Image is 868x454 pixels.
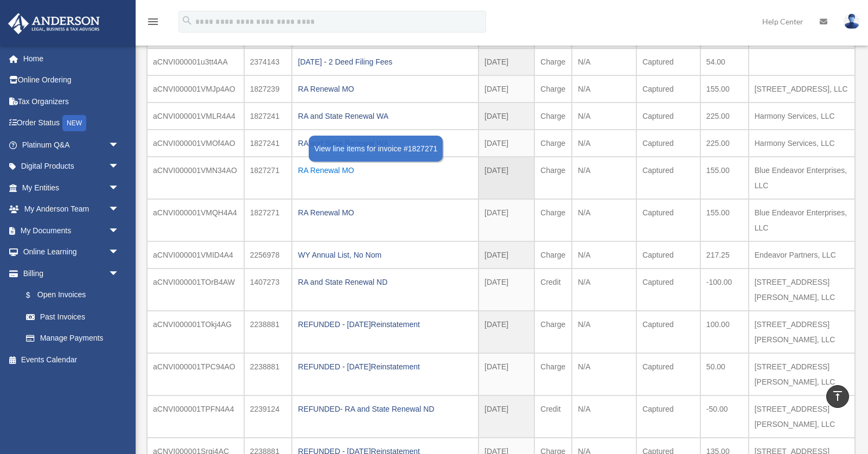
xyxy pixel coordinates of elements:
td: [DATE] [478,199,534,241]
td: 2374143 [244,48,292,75]
div: RA and State Renewal WA [298,136,473,151]
div: RA Renewal MO [298,205,473,220]
td: Captured [636,48,700,75]
td: Captured [636,241,700,268]
div: RA Renewal MO [298,163,473,178]
td: [STREET_ADDRESS][PERSON_NAME], LLC [749,353,855,395]
td: aCNVI000001TPFN4A4 [147,395,244,438]
a: vertical_align_top [826,385,849,408]
a: Home [8,48,136,69]
td: aCNVI000001VMQH4A4 [147,199,244,241]
td: [DATE] [478,353,534,395]
td: [DATE] [478,103,534,130]
div: REFUNDED - [DATE]Reinstatement [298,317,473,332]
td: Charge [534,353,572,395]
td: 225.00 [700,103,749,130]
span: arrow_drop_down [108,156,130,178]
td: N/A [572,103,636,130]
td: 155.00 [700,157,749,199]
td: N/A [572,311,636,353]
td: Captured [636,75,700,103]
td: aCNVI000001VMN34AO [147,157,244,199]
a: Platinum Q&Aarrow_drop_down [8,134,136,156]
td: Blue Endeavor Enterprises, LLC [749,199,855,241]
td: 1407273 [244,268,292,311]
td: N/A [572,48,636,75]
div: RA Renewal MO [298,81,473,97]
td: Credit [534,395,572,438]
td: [DATE] [478,241,534,268]
td: [STREET_ADDRESS][PERSON_NAME], LLC [749,268,855,311]
td: 2238881 [244,311,292,353]
i: vertical_align_top [831,389,844,402]
a: Online Learningarrow_drop_down [8,241,136,263]
td: N/A [572,241,636,268]
td: [STREET_ADDRESS][PERSON_NAME], LLC [749,395,855,438]
td: 2239124 [244,395,292,438]
td: N/A [572,268,636,311]
td: 1827271 [244,157,292,199]
td: 1827271 [244,199,292,241]
td: 2238881 [244,353,292,395]
td: 1827241 [244,130,292,157]
td: N/A [572,395,636,438]
td: Charge [534,48,572,75]
div: RA and State Renewal ND [298,274,473,290]
td: N/A [572,353,636,395]
span: arrow_drop_down [108,199,130,221]
td: -100.00 [700,268,749,311]
td: Charge [534,157,572,199]
img: Anderson Advisors Platinum Portal [5,13,103,34]
td: aCNVI000001TPC94AO [147,353,244,395]
td: [STREET_ADDRESS], LLC [749,75,855,103]
td: Captured [636,199,700,241]
a: Events Calendar [8,349,136,370]
i: search [181,15,193,27]
td: [DATE] [478,75,534,103]
td: Credit [534,268,572,311]
td: Endeavor Partners, LLC [749,241,855,268]
td: aCNVI000001TOrB4AW [147,268,244,311]
td: Harmony Services, LLC [749,130,855,157]
td: [DATE] [478,395,534,438]
i: menu [146,15,159,28]
a: My Anderson Teamarrow_drop_down [8,199,136,220]
td: Captured [636,268,700,311]
div: NEW [62,115,86,131]
td: [DATE] [478,48,534,75]
span: arrow_drop_down [108,263,130,285]
td: aCNVI000001VMLR4A4 [147,103,244,130]
td: aCNVI000001TOkj4AG [147,311,244,353]
span: arrow_drop_down [108,220,130,242]
td: 100.00 [700,311,749,353]
td: Charge [534,75,572,103]
td: 217.25 [700,241,749,268]
a: Online Ordering [8,69,136,91]
td: 54.00 [700,48,749,75]
a: Order StatusNEW [8,112,136,135]
td: 155.00 [700,199,749,241]
td: Charge [534,199,572,241]
a: My Entitiesarrow_drop_down [8,177,136,199]
td: Charge [534,241,572,268]
td: Blue Endeavor Enterprises, LLC [749,157,855,199]
td: aCNVI000001VMID4A4 [147,241,244,268]
td: 225.00 [700,130,749,157]
td: Charge [534,311,572,353]
td: [DATE] [478,157,534,199]
td: Captured [636,311,700,353]
a: My Documentsarrow_drop_down [8,220,136,241]
td: 155.00 [700,75,749,103]
td: aCNVI000001u3tt4AA [147,48,244,75]
td: Captured [636,353,700,395]
div: REFUNDED - [DATE]Reinstatement [298,359,473,374]
td: aCNVI000001VMJp4AO [147,75,244,103]
div: REFUNDED- RA and State Renewal ND [298,401,473,417]
td: Captured [636,130,700,157]
div: [DATE] - 2 Deed Filing Fees [298,54,473,69]
td: Captured [636,103,700,130]
td: 2256978 [244,241,292,268]
td: Charge [534,130,572,157]
span: arrow_drop_down [108,134,130,156]
span: arrow_drop_down [108,241,130,264]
